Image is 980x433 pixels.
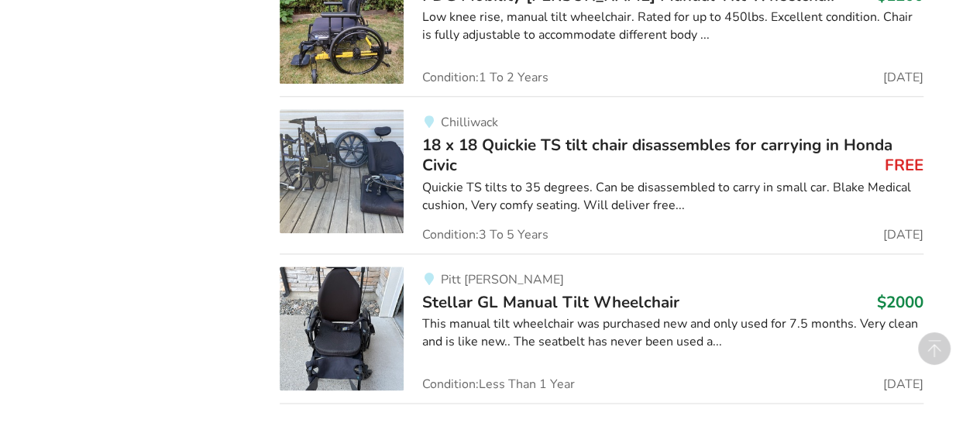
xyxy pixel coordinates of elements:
[422,71,548,84] span: Condition: 1 To 2 Years
[280,109,404,233] img: mobility-18 x 18 quickie ts tilt chair disassembles for carrying in honda civic
[422,315,923,351] div: This manual tilt wheelchair was purchased new and only used for 7.5 months. Very clean and is lik...
[422,378,575,390] span: Condition: Less Than 1 Year
[280,266,404,390] img: mobility-stellar gl manual tilt wheelchair
[422,134,892,176] span: 18 x 18 Quickie TS tilt chair disassembles for carrying in Honda Civic
[885,155,923,175] h3: FREE
[280,96,923,253] a: mobility-18 x 18 quickie ts tilt chair disassembles for carrying in honda civicChilliwack18 x 18 ...
[877,292,923,312] h3: $2000
[422,291,679,313] span: Stellar GL Manual Tilt Wheelchair
[883,378,923,390] span: [DATE]
[422,229,548,241] span: Condition: 3 To 5 Years
[422,179,923,215] div: Quickie TS tilts to 35 degrees. Can be disassembled to carry in small car. Blake Medical cushion,...
[440,114,497,131] span: Chilliwack
[440,271,563,288] span: Pitt [PERSON_NAME]
[280,253,923,403] a: mobility-stellar gl manual tilt wheelchairPitt [PERSON_NAME]Stellar GL Manual Tilt Wheelchair$200...
[883,229,923,241] span: [DATE]
[422,9,923,44] div: Low knee rise, manual tilt wheelchair. Rated for up to 450lbs. Excellent condition. Chair is full...
[883,71,923,84] span: [DATE]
